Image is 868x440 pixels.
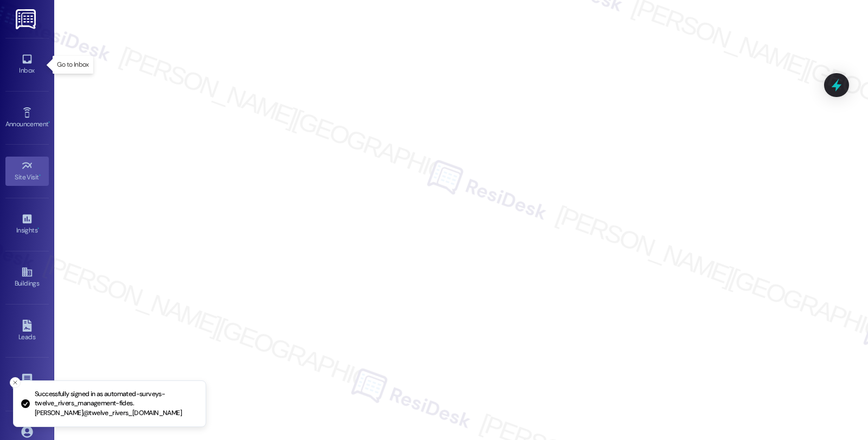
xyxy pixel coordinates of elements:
span: • [39,172,41,179]
span: • [37,225,39,232]
a: Insights • [5,210,49,239]
a: Templates • [5,370,49,399]
a: Leads [5,316,49,346]
a: Site Visit • [5,157,49,186]
img: ResiDesk Logo [16,9,38,29]
button: Close toast [10,377,21,388]
span: • [48,119,50,126]
p: Successfully signed in as automated-surveys-twelve_rivers_management-fides.[PERSON_NAME]@twelve_r... [35,390,197,418]
p: Go to Inbox [57,60,88,69]
a: Buildings [5,263,49,292]
a: Inbox [5,50,49,79]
